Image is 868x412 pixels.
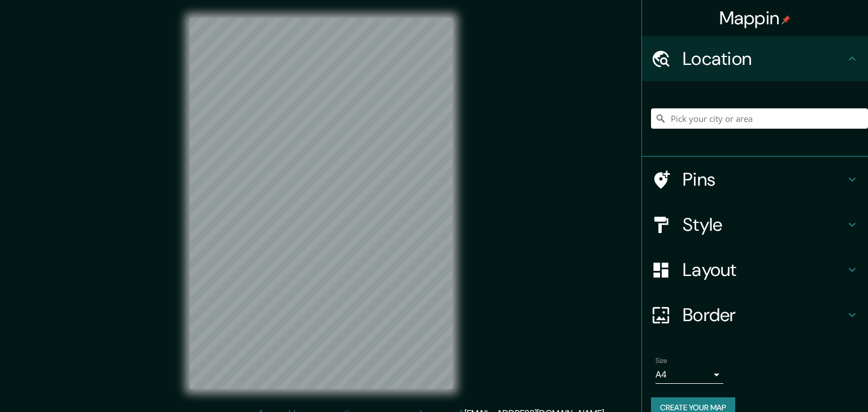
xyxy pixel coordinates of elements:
[642,36,868,81] div: Location
[656,366,723,384] div: A4
[683,47,845,70] h4: Location
[683,213,845,236] h4: Style
[642,202,868,247] div: Style
[683,168,845,191] h4: Pins
[719,7,791,29] h4: Mappin
[642,292,868,338] div: Border
[651,108,868,129] input: Pick your city or area
[642,157,868,202] div: Pins
[656,356,667,366] label: Size
[642,247,868,292] div: Layout
[683,304,845,326] h4: Border
[782,15,791,24] img: pin-icon.png
[190,18,453,389] canvas: Map
[683,258,845,281] h4: Layout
